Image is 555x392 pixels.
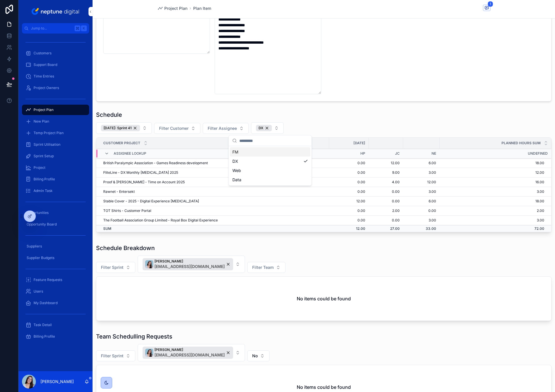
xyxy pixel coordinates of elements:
a: Admin Task [22,186,89,196]
a: Project Plan [157,5,187,11]
td: 4.00 [369,177,403,187]
button: Unselect 59 [143,258,233,270]
td: 0.00 [329,177,368,187]
td: 3.00 [440,216,551,225]
span: Filter Team [252,265,274,270]
td: 12.00 [403,177,440,187]
button: Select Button [96,350,135,361]
div: scrollable content [19,34,93,349]
td: 72.00 [440,225,551,232]
span: Supplier Budgets [27,256,54,260]
td: 0.00 [329,158,368,168]
td: 2.00 [440,206,551,216]
a: Sprint Setup [22,151,89,161]
span: Jump to... [31,26,72,31]
td: 6.00 [403,197,440,206]
td: 18.00 [440,197,551,206]
span: [PERSON_NAME] [154,347,225,352]
span: Sprint Setup [34,154,54,158]
td: FliteLine - DX Monthly [MEDICAL_DATA] 2025 [96,168,329,177]
span: Opportunity Board [27,222,57,227]
a: Task Detail [22,320,89,330]
td: undefined [440,149,551,158]
h1: Schedule [96,111,122,119]
td: British Paralympic Association - Games Readiness development [96,158,329,168]
td: HP [329,149,368,158]
td: 16.00 [440,177,551,187]
td: 3.00 [440,187,551,197]
td: 12.00 [369,158,403,168]
div: Suggestions [229,146,311,186]
span: Time Entries [34,74,54,79]
a: Feature Requests [22,275,89,285]
span: Sprint Utilisation [34,142,60,147]
td: 0.00 [369,216,403,225]
td: 2.00 [369,206,403,216]
a: Opportunities [22,208,89,218]
span: Project Owners [34,86,59,90]
td: 3.00 [403,187,440,197]
span: Feature Requests [34,278,62,282]
td: SUM [96,225,329,232]
p: [PERSON_NAME] [40,379,74,384]
h1: Team Schedulling Requests [96,332,172,341]
img: App logo [30,7,81,16]
span: Opportunities [27,210,49,215]
td: 9.00 [369,168,403,177]
span: Filter Assignee [208,125,237,131]
td: 0.00 [329,206,368,216]
a: Suppliers [22,241,89,252]
td: 0.00 [369,197,403,206]
button: Select Button [154,123,200,134]
td: 12.00 [329,225,368,232]
span: My Dashboard [34,301,58,305]
span: Customers [34,51,51,56]
button: Select Button [138,256,245,273]
button: Select Button [203,123,249,134]
a: Billing Profile [22,174,89,184]
a: Project Owners [22,83,89,93]
a: Project [22,162,89,173]
span: No [252,353,258,359]
button: Jump to...K [22,23,89,34]
button: Select Button [247,262,285,273]
button: Select Button [247,350,270,361]
span: Project Plan [34,108,54,112]
h2: No items could be found [297,384,351,391]
span: Filter Sprint [101,265,123,270]
span: Assignee lookup [114,151,146,156]
h2: No items could be found [297,295,351,302]
button: Select Button [96,262,135,273]
span: 1 [488,1,493,7]
span: Billing Profile [34,334,55,339]
span: Users [34,289,43,294]
button: Select Button [251,122,284,134]
td: 0.00 [329,168,368,177]
div: Data [230,175,310,184]
button: Unselect 69 [101,125,140,131]
a: Support Board [22,60,89,70]
button: Unselect DX [256,125,272,131]
button: Select Button [96,122,152,134]
span: Filter Sprint [101,353,123,359]
span: [EMAIL_ADDRESS][DOMAIN_NAME] [154,264,225,269]
td: 0.00 [329,216,368,225]
div: DX [230,157,310,166]
span: Project [34,165,45,170]
a: Plan Item [193,5,211,11]
a: Temp Project Plan [22,128,89,138]
span: Admin Task [34,188,53,193]
td: 0.00 [369,187,403,197]
a: My Dashboard [22,298,89,308]
td: The Football Association Group Limited - Royal Box Digital Experience [96,216,329,225]
td: 12.00 [329,197,368,206]
span: Suppliers [27,244,42,249]
span: Billing Profile [34,177,55,182]
td: 6.00 [403,158,440,168]
a: New Plan [22,116,89,127]
a: Supplier Budgets [22,253,89,263]
td: 3.00 [403,168,440,177]
a: Customers [22,48,89,58]
td: NE [403,149,440,158]
span: [PERSON_NAME] [154,259,225,264]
